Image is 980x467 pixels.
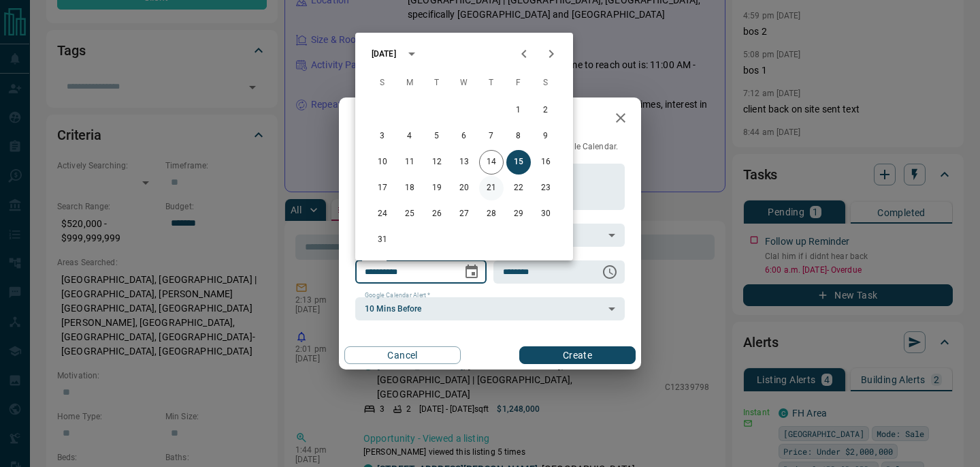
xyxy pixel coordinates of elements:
[534,98,558,123] button: 2
[344,346,461,364] button: Cancel
[479,70,504,97] span: Thursday
[339,97,430,141] h2: New Task
[534,124,558,149] button: 9
[506,202,531,226] button: 29
[425,202,449,226] button: 26
[506,70,531,97] span: Friday
[534,70,558,97] span: Saturday
[452,176,476,200] button: 20
[506,176,531,200] button: 22
[534,202,558,226] button: 30
[479,150,504,175] button: 14
[397,176,422,200] button: 18
[519,346,636,364] button: Create
[452,202,476,226] button: 27
[479,176,504,200] button: 21
[479,202,504,226] button: 28
[503,254,521,263] label: Time
[534,176,558,200] button: 23
[370,150,395,175] button: 10
[510,40,538,67] button: Previous month
[370,124,395,149] button: 3
[506,124,531,149] button: 8
[372,48,396,60] div: [DATE]
[365,291,430,300] label: Google Calendar Alert
[425,176,449,200] button: 19
[355,297,625,320] div: 10 Mins Before
[452,70,476,97] span: Wednesday
[538,40,565,67] button: Next month
[479,124,504,149] button: 7
[370,202,395,226] button: 24
[425,150,449,175] button: 12
[365,254,382,263] label: Date
[452,150,476,175] button: 13
[400,42,423,65] button: calendar view is open, switch to year view
[458,258,485,286] button: Choose date, selected date is Aug 15, 2025
[596,258,623,286] button: Choose time, selected time is 6:00 AM
[425,70,449,97] span: Tuesday
[370,176,395,200] button: 17
[425,124,449,149] button: 5
[397,202,422,226] button: 25
[452,124,476,149] button: 6
[397,124,422,149] button: 4
[506,150,531,175] button: 15
[397,70,422,97] span: Monday
[397,150,422,175] button: 11
[370,70,395,97] span: Sunday
[370,228,395,252] button: 31
[506,98,531,123] button: 1
[534,150,558,175] button: 16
